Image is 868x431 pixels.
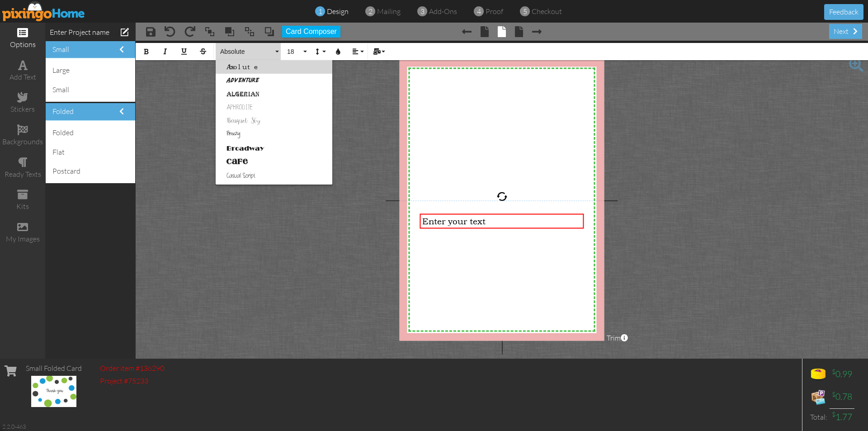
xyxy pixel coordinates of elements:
div: Small Folded Card [26,363,82,374]
button: Card Composer [282,26,340,38]
span: design [327,7,349,16]
div: small [48,80,133,99]
span: checkout [532,7,562,16]
a: Adventure [216,74,332,87]
a: Breezy [216,128,332,142]
img: 136290-1-1759252415106-a501087568f4977e-qa.jpg [31,376,76,407]
span: 18 [286,48,302,56]
a: Algerian [216,87,332,101]
a: Broadway [216,142,332,155]
div: 2.2.0-463 [2,422,26,431]
div: Project #75233 [100,376,164,386]
img: points-icon.png [809,365,827,384]
button: 18 [283,43,309,60]
a: Bouquet Sky [216,114,332,128]
span: Trim [607,333,628,343]
div: Order item #136290 [100,363,164,374]
span: 3 [420,6,425,17]
button: Mail Merge [370,43,387,60]
a: Casual Script [216,169,332,182]
td: Total: [807,408,830,426]
td: 0.78 [830,386,854,408]
sup: $ [832,410,835,418]
button: Colors [330,43,347,60]
span: Enter your text [422,216,486,226]
span: 1 [318,6,322,17]
td: 0.99 [830,363,854,386]
img: pixingo logo [2,1,85,21]
span: Absolute [219,48,274,56]
div: Enter Project name [50,27,131,38]
a: Absolute [216,60,332,74]
button: Absolute [216,43,281,60]
span: 2 [368,6,373,17]
a: Century [216,182,332,196]
div: large [48,61,133,80]
sup: $ [832,368,835,375]
sup: $ [832,390,835,398]
button: Feedback [824,4,863,20]
button: Line Height [311,43,328,60]
span: proof [486,7,503,16]
button: Align [349,43,366,60]
span: 5 [523,6,527,17]
div: flat [48,142,133,162]
div: next [829,24,862,39]
a: folded [52,107,74,116]
span: add-ons [429,7,457,16]
a: Cafe [216,155,332,169]
div: Absolute [216,60,332,185]
a: Aphrodite [216,101,332,114]
span: 4 [477,6,481,17]
td: 1.77 [830,408,854,426]
a: small [52,45,69,54]
span: mailing [377,7,401,16]
div: folded [48,123,133,142]
img: expense-icon.png [809,388,827,406]
div: postcard [48,161,133,181]
button: Bold (Ctrl+B) [137,43,155,60]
